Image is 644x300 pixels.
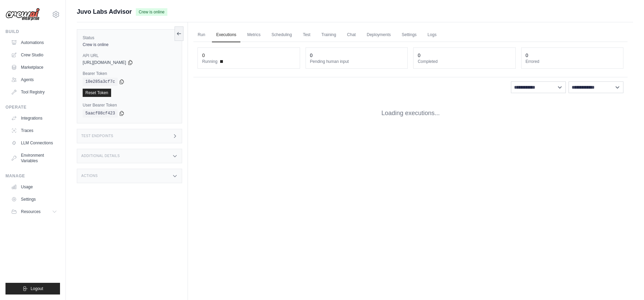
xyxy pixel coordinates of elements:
[310,59,403,64] dt: Pending human input
[83,109,118,118] code: 5aacf08cf423
[8,87,60,98] a: Tool Registry
[343,28,360,42] a: Chat
[193,97,628,130] div: Loading executions...
[8,113,60,124] a: Integrations
[317,28,340,42] a: Training
[8,137,60,148] a: LLM Connections
[81,134,114,138] h3: Test Endpoints
[8,181,60,192] a: Usage
[5,173,60,179] div: Manage
[5,104,60,110] div: Operate
[8,125,60,136] a: Traces
[362,28,395,42] a: Deployments
[21,209,40,214] span: Resources
[83,60,126,65] span: [URL][DOMAIN_NAME]
[8,206,60,217] button: Resources
[83,78,118,86] code: 10e285a3cf7c
[526,59,619,64] dt: Errored
[267,28,296,42] a: Scheduling
[202,52,205,59] div: 0
[81,154,120,158] h3: Additional Details
[83,53,176,58] label: API URL
[81,174,98,178] h3: Actions
[243,28,265,42] a: Metrics
[31,286,43,291] span: Logout
[83,42,176,47] div: Crew is online
[83,102,176,108] label: User Bearer Token
[8,150,60,166] a: Environment Variables
[212,28,240,42] a: Executions
[8,74,60,85] a: Agents
[83,89,111,97] a: Reset Token
[398,28,421,42] a: Settings
[136,8,167,16] span: Crew is online
[77,7,132,16] span: Juvo Labs Advisor
[424,28,441,42] a: Logs
[596,7,633,16] button: Get Support
[83,35,176,41] label: Status
[202,59,217,64] span: Running
[299,28,314,42] a: Test
[83,71,176,76] label: Bearer Token
[418,59,511,64] dt: Completed
[310,52,313,59] div: 0
[8,49,60,60] a: Crew Studio
[8,194,60,205] a: Settings
[8,37,60,48] a: Automations
[5,283,60,295] button: Logout
[5,29,60,34] div: Build
[193,28,209,42] a: Run
[526,52,528,59] div: 0
[8,62,60,73] a: Marketplace
[418,52,420,59] div: 0
[5,8,40,21] img: Logo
